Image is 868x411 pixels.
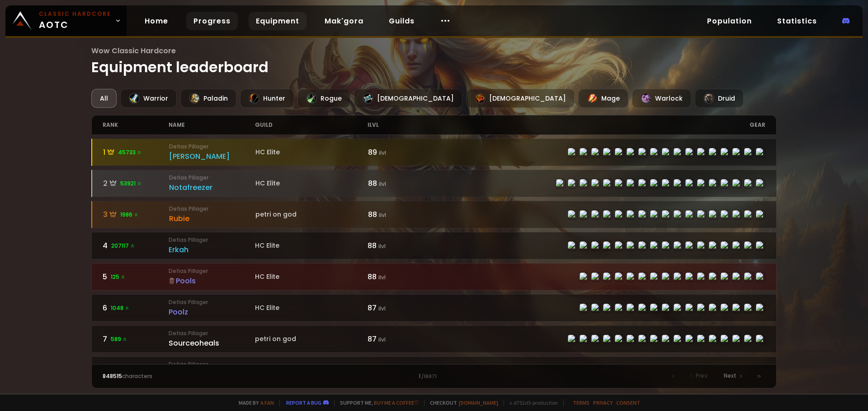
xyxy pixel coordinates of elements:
[103,178,170,189] div: 2
[770,12,824,30] a: Statistics
[286,399,321,406] a: Report a bug
[368,271,434,282] div: 88
[368,147,434,158] div: 89
[169,205,255,213] small: Defias Pillager
[103,372,269,380] div: characters
[466,89,575,108] div: [DEMOGRAPHIC_DATA]
[255,115,368,134] div: guild
[39,10,111,32] span: AOTC
[334,399,419,406] span: Support me,
[379,149,386,157] small: ilvl
[578,89,628,108] div: Mage
[459,399,498,406] a: [DOMAIN_NAME]
[91,356,777,384] a: 85760 Defias PillagerHopemageHC Elite87 ilvlitem-22498item-21608item-22499item-6795item-22496item...
[111,273,126,281] span: 125
[91,232,777,259] a: 4207117 Defias PillagerErkahHC Elite88 ilvlitem-22498item-23057item-22983item-17723item-22496item...
[169,143,255,151] small: Defias Pillager
[573,399,590,406] a: Terms
[378,336,386,343] small: ilvl
[118,148,142,157] span: 45733
[91,45,777,56] span: Wow Classic Hardcore
[240,89,294,108] div: Hunter
[255,303,368,313] div: HC Elite
[421,373,437,380] small: / 16971
[103,240,169,251] div: 4
[137,12,175,30] a: Home
[103,271,169,282] div: 5
[103,147,170,158] div: 1
[169,182,255,193] div: Notafreezer
[233,399,274,406] span: Made by
[255,179,368,188] div: HC Elite
[695,89,744,108] div: Druid
[120,89,177,108] div: Warrior
[169,236,255,244] small: Defias Pillager
[255,148,368,157] div: HC Elite
[169,213,255,224] div: Rubie
[180,89,236,108] div: Paladin
[378,242,386,250] small: ilvl
[632,89,691,108] div: Warlock
[616,399,640,406] a: Consent
[91,170,777,197] a: 253921 Defias PillagerNotafreezerHC Elite88 ilvlitem-22498item-23057item-22983item-2575item-22496...
[368,115,434,134] div: ilvl
[700,12,759,30] a: Population
[382,12,422,30] a: Guilds
[249,12,307,30] a: Equipment
[368,240,434,251] div: 88
[5,5,127,36] a: Classic HardcoreAOTC
[169,329,255,337] small: Defias Pillager
[593,399,613,406] a: Privacy
[91,89,117,108] div: All
[255,272,368,282] div: HC Elite
[103,302,169,314] div: 6
[696,372,708,380] span: Prev
[169,298,255,306] small: Defias Pillager
[169,337,255,349] div: Sourceoheals
[91,263,777,291] a: 5125 Defias PillagerPoolsHC Elite88 ilvlitem-22506item-22943item-22507item-22504item-22510item-22...
[378,305,386,312] small: ilvl
[379,180,386,188] small: ilvl
[297,89,350,108] div: Rogue
[91,45,777,78] h1: Equipment leaderboard
[111,242,135,250] span: 207117
[169,151,255,162] div: [PERSON_NAME]
[103,372,122,380] span: 848515
[169,267,255,275] small: Defias Pillager
[255,241,368,250] div: HC Elite
[91,294,777,322] a: 61048 Defias PillagerPoolzHC Elite87 ilvlitem-22506item-22943item-22507item-22504item-22510item-2...
[103,209,170,220] div: 3
[368,178,434,189] div: 88
[268,372,599,380] div: 1
[255,210,368,219] div: petri on god
[368,209,434,220] div: 88
[111,304,130,312] span: 1048
[368,333,434,345] div: 87
[120,211,139,219] span: 1986
[169,306,255,318] div: Poolz
[103,115,169,134] div: rank
[354,89,462,108] div: [DEMOGRAPHIC_DATA]
[255,334,368,344] div: petri on god
[120,180,142,188] span: 53921
[186,12,238,30] a: Progress
[317,12,371,30] a: Mak'gora
[504,399,558,406] span: v. d752d5 - production
[424,399,498,406] span: Checkout
[169,275,255,286] div: Pools
[434,115,765,134] div: gear
[111,335,127,343] span: 589
[378,273,386,281] small: ilvl
[169,115,255,134] div: name
[91,201,777,228] a: 31986 Defias PillagerRubiepetri on god88 ilvlitem-22490item-21712item-22491item-22488item-22494it...
[368,302,434,314] div: 87
[374,399,419,406] a: Buy me a coffee
[169,174,255,182] small: Defias Pillager
[169,244,255,255] div: Erkah
[169,360,255,369] small: Defias Pillager
[724,372,736,380] span: Next
[39,10,111,18] small: Classic Hardcore
[103,333,169,345] div: 7
[91,325,777,353] a: 7589 Defias PillagerSourceohealspetri on god87 ilvlitem-22514item-21712item-22515item-4336item-22...
[260,399,274,406] a: a fan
